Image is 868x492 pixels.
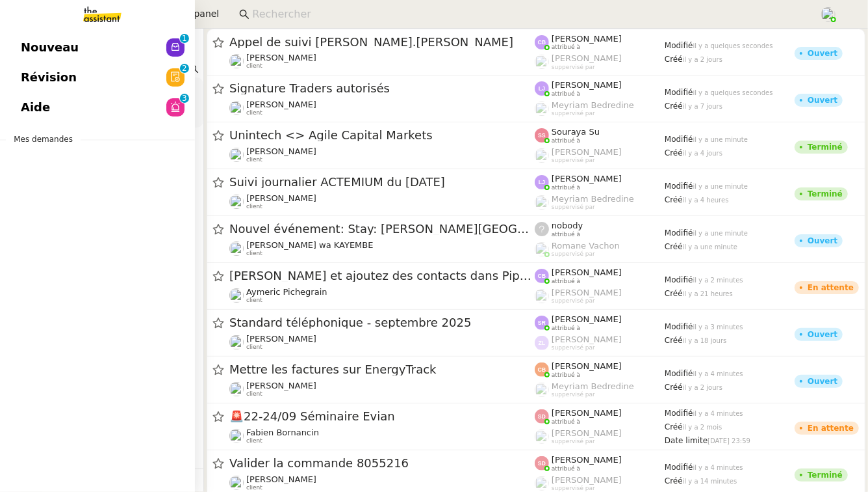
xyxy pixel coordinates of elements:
span: suppervisé par [552,157,595,164]
img: users%2FDCmYZYlyM0RnX2UwTikztvhj37l1%2Favatar%2F1649536894322.jpeg [229,382,244,396]
span: Modifié [665,463,693,472]
app-user-detailed-label: client [229,381,535,398]
app-user-label: suppervisé par [535,194,665,211]
span: suppervisé par [552,64,595,71]
span: Meyriam Bedredine [552,194,634,204]
app-user-label: attribué à [535,221,665,238]
span: [PERSON_NAME] [246,193,316,203]
span: [PERSON_NAME] [552,34,622,44]
span: Date limite [665,436,708,445]
span: attribué à [552,325,580,332]
span: [PERSON_NAME] [552,53,622,63]
span: 22-24/09 Séminaire Evian [229,411,535,422]
app-user-label: suppervisé par [535,241,665,258]
span: attribué à [552,90,580,98]
img: svg [535,409,549,424]
span: Créé [665,476,683,485]
span: suppervisé par [552,438,595,445]
span: il y a quelques secondes [693,42,773,49]
img: users%2FRcIDm4Xn1TPHYwgLThSv8RQYtaM2%2Favatar%2F95761f7a-40c3-4bb5-878d-fe785e6f95b2 [229,335,244,349]
span: Romane Vachon [552,241,620,251]
span: Créé [665,383,683,392]
span: Modifié [665,369,693,378]
div: Ouvert [808,49,837,57]
span: attribué à [552,278,580,285]
img: users%2FoFdbodQ3TgNoWt9kP3GXAs5oaCq1%2Favatar%2Fprofile-pic.png [535,148,549,163]
span: suppervisé par [552,110,595,117]
span: client [246,344,262,351]
span: [PERSON_NAME] [246,334,316,344]
div: Ouvert [808,377,837,385]
span: il y a 2 minutes [693,277,743,284]
nz-badge-sup: 2 [180,64,189,73]
span: [PERSON_NAME] [246,146,316,156]
span: Modifié [665,275,693,284]
span: [PERSON_NAME] [552,361,622,371]
span: Nouvel événement: Stay: [PERSON_NAME][GEOGRAPHIC_DATA] - [DATE] - [DATE] ([EMAIL_ADDRESS][DOMAIN_... [229,223,535,235]
app-user-label: attribué à [535,267,665,284]
img: users%2FoFdbodQ3TgNoWt9kP3GXAs5oaCq1%2Favatar%2Fprofile-pic.png [535,430,549,444]
img: svg [535,456,549,471]
span: [PERSON_NAME] wa KAYEMBE [246,240,374,250]
img: users%2FoFdbodQ3TgNoWt9kP3GXAs5oaCq1%2Favatar%2Fprofile-pic.png [535,476,549,491]
span: Meyriam Bedredine [552,100,634,110]
span: Aide [21,98,50,117]
span: il y a 2 jours [683,56,722,63]
span: [PERSON_NAME] [246,100,316,109]
span: attribué à [552,184,580,191]
span: client [246,203,262,210]
span: Créé [665,55,683,64]
span: client [246,109,262,116]
img: users%2FaellJyylmXSg4jqeVbanehhyYJm1%2Favatar%2Fprofile-pic%20(4).png [535,383,549,397]
span: suppervisé par [552,204,595,211]
span: Créé [665,422,683,431]
div: Ouvert [808,331,837,338]
span: suppervisé par [552,297,595,305]
app-user-detailed-label: client [229,53,535,70]
p: 2 [182,64,187,75]
div: En attente [808,284,854,292]
app-user-label: attribué à [535,408,665,425]
span: [DATE] 23:59 [708,437,750,444]
span: Modifié [665,135,693,144]
span: [PERSON_NAME] [552,267,622,277]
span: client [246,437,262,444]
nz-badge-sup: 1 [180,34,189,43]
span: attribué à [552,231,580,238]
img: svg [535,269,549,283]
img: users%2FaellJyylmXSg4jqeVbanehhyYJm1%2Favatar%2Fprofile-pic%20(4).png [535,195,549,210]
span: Créé [665,148,683,157]
app-user-label: attribué à [535,455,665,472]
img: users%2FPPrFYTsEAUgQy5cK5MCpqKbOX8K2%2Favatar%2FCapture%20d%E2%80%99e%CC%81cran%202023-06-05%20a%... [821,7,836,21]
span: Appel de suivi [PERSON_NAME].[PERSON_NAME] [229,36,535,48]
span: Aymeric Pichegrain [246,287,327,297]
span: [PERSON_NAME] [552,408,622,418]
div: Ouvert [808,96,837,104]
span: suppervisé par [552,391,595,398]
app-user-detailed-label: client [229,100,535,116]
span: il y a 4 heures [683,197,729,204]
span: suppervisé par [552,485,595,492]
img: users%2FTDxDvmCjFdN3QFePFNGdQUcJcQk1%2Favatar%2F0cfb3a67-8790-4592-a9ec-92226c678442 [229,101,244,115]
span: 🚨 [229,409,244,423]
span: attribué à [552,372,580,379]
span: [PERSON_NAME] [552,428,622,438]
span: [PERSON_NAME] [552,455,622,465]
span: Unintech <> Agile Capital Markets [229,130,535,141]
span: il y a 3 minutes [693,323,743,331]
span: [PERSON_NAME] [552,335,622,344]
div: Terminé [808,143,843,151]
span: client [246,62,262,70]
img: svg [535,316,549,330]
app-user-label: attribué à [535,127,665,144]
span: attribué à [552,418,580,426]
app-user-label: suppervisé par [535,381,665,398]
img: users%2FW4OQjB9BRtYK2an7yusO0WsYLsD3%2Favatar%2F28027066-518b-424c-8476-65f2e549ac29 [229,54,244,68]
img: svg [535,336,549,350]
span: il y a 18 jours [683,337,727,344]
input: Rechercher [252,6,806,23]
img: users%2FyQfMwtYgTqhRP2YHWHmG2s2LYaD3%2Favatar%2Fprofile-pic.png [535,242,549,256]
app-user-detailed-label: client [229,428,535,444]
span: [PERSON_NAME] [552,174,622,184]
span: Créé [665,102,683,111]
